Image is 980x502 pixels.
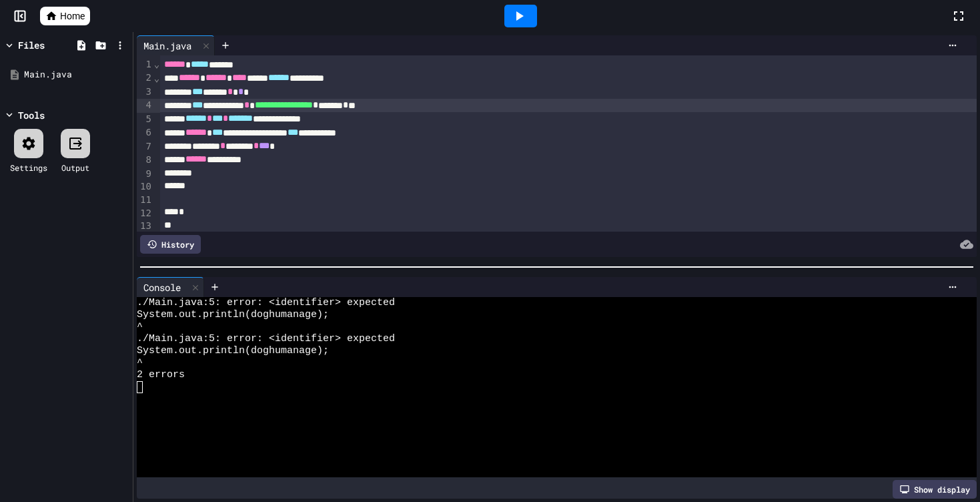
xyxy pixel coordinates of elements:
[40,7,90,25] a: Home
[137,220,153,233] div: 13
[137,309,329,321] span: System.out.println(doghumanage);
[137,194,153,207] div: 11
[61,162,89,174] div: Output
[18,38,45,52] div: Files
[137,207,153,220] div: 12
[137,140,153,154] div: 7
[137,85,153,99] div: 3
[10,162,47,174] div: Settings
[137,35,215,55] div: Main.java
[140,235,201,254] div: History
[137,280,187,294] div: Console
[137,277,204,297] div: Console
[60,9,85,23] span: Home
[137,99,153,112] div: 4
[137,126,153,140] div: 6
[24,68,128,81] div: Main.java
[893,480,977,499] div: Show display
[137,58,153,71] div: 1
[137,297,395,309] span: ./Main.java:5: error: <identifier> expected
[137,357,143,369] span: ^
[137,71,153,85] div: 2
[137,168,153,181] div: 9
[137,154,153,167] div: 8
[137,321,143,333] span: ^
[137,113,153,126] div: 5
[137,369,185,381] span: 2 errors
[18,108,45,122] div: Tools
[137,333,395,345] span: ./Main.java:5: error: <identifier> expected
[137,39,198,53] div: Main.java
[137,180,153,194] div: 10
[153,59,160,69] span: Fold line
[153,73,160,83] span: Fold line
[137,345,329,357] span: System.out.println(doghumanage);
